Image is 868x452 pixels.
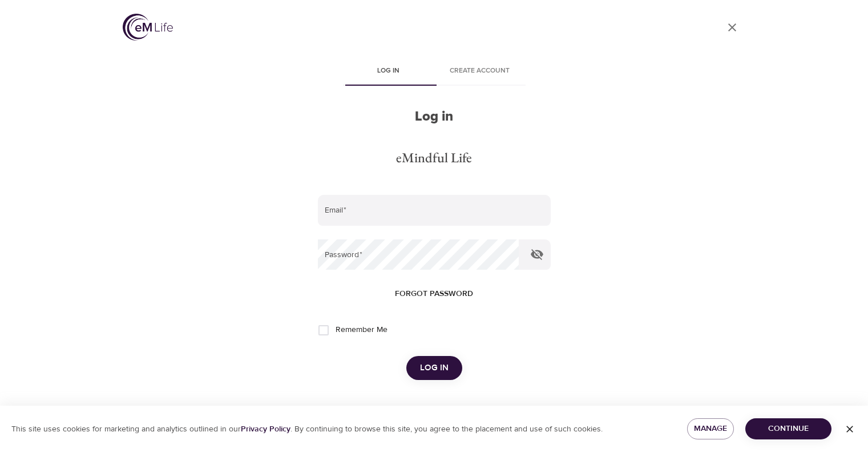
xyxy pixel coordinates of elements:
[420,361,449,375] span: Log in
[390,283,478,305] button: Forgot password
[718,14,746,41] a: close
[423,403,445,416] div: OR
[350,65,427,77] span: Log in
[396,148,472,167] div: eMindful Life
[745,418,831,439] button: Continue
[754,422,822,436] span: Continue
[406,356,462,380] button: Log in
[123,14,173,41] img: logo
[241,424,290,434] a: Privacy Policy
[687,418,734,439] button: Manage
[336,324,387,336] span: Remember Me
[318,109,551,125] h2: Log in
[318,58,551,86] div: disabled tabs example
[696,422,725,436] span: Manage
[395,287,473,301] span: Forgot password
[441,65,519,77] span: Create account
